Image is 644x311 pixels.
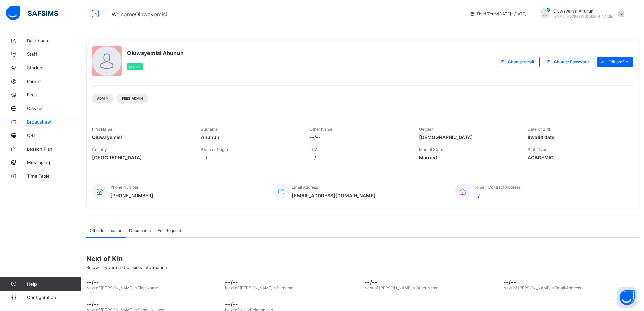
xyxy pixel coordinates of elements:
span: Gender [419,127,433,132]
span: Invalid date [528,134,626,140]
span: --/-- [225,301,361,307]
span: Next of [PERSON_NAME]'s Other Name [364,285,438,290]
span: Change email [508,59,534,64]
div: Oluwayemisi Ahunun [533,8,628,19]
span: Configuration [27,295,81,300]
span: LGA [310,147,318,152]
span: [EMAIL_ADDRESS][DOMAIN_NAME] [553,14,613,18]
span: [DEMOGRAPHIC_DATA] [419,134,518,140]
span: --/-- [86,301,222,307]
span: Active [129,65,142,69]
span: Oluwayemisi Ahunun [127,50,184,57]
span: Classes [27,106,81,111]
span: Date of Birth [528,127,551,132]
span: Messaging [27,160,81,165]
span: Next of [PERSON_NAME]'s Email Address [503,285,581,290]
span: [GEOGRAPHIC_DATA] [92,155,191,160]
span: Other Information [90,228,122,233]
span: Staff [27,51,81,57]
span: Student [27,65,81,70]
span: Oluwayemisi Ahunun [553,8,613,14]
span: Country [92,147,107,152]
span: Married [419,155,518,160]
img: safsims [6,6,58,20]
span: CBT [27,133,81,138]
span: Email Address [292,185,318,190]
span: Time Table [27,173,81,179]
span: Next of [PERSON_NAME]'s Surname [225,285,293,290]
span: Admin [97,96,109,101]
span: --/-- [86,279,222,285]
span: Phone Number [110,185,138,190]
span: Dashboard [27,38,81,43]
span: [EMAIL_ADDRESS][DOMAIN_NAME] [292,193,376,198]
span: Broadsheet [27,119,81,125]
span: Edit profile [608,59,628,64]
span: Welcome Oluwayemisi [112,11,167,18]
span: --/-- [201,155,300,160]
span: Ahunun [201,134,300,140]
span: --/-- [364,279,500,285]
span: Fees [27,92,81,97]
span: Edit Requests [158,228,183,233]
span: Lesson Plan [27,146,81,152]
span: Marital Status [419,147,445,152]
span: --/-- [503,279,639,285]
span: Parent [27,79,81,84]
span: Help [27,281,81,287]
span: --/-- [310,155,408,160]
span: [PHONE_NUMBER] [110,193,153,198]
span: Home / Contract Address [473,185,521,190]
span: Next of [PERSON_NAME]'s First Name [86,285,158,290]
span: First Name [92,127,112,132]
span: Below is your next of kin's Information [86,265,167,270]
span: --/-- [310,134,408,140]
span: State of Origin [201,147,228,152]
span: session/term information [470,11,526,16]
span: Fees Admin [122,96,143,101]
span: Next of Kin [86,254,639,263]
button: Open asap [617,287,637,308]
span: Oluwayemisi [92,134,191,140]
span: Other Name [310,127,332,132]
span: Change Password [554,59,589,64]
span: Staff Type [528,147,547,152]
span: Documents [129,228,151,233]
span: --/-- [473,193,521,198]
span: --/-- [225,279,361,285]
span: Surname [201,127,218,132]
span: ACADEMIC [528,155,626,160]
